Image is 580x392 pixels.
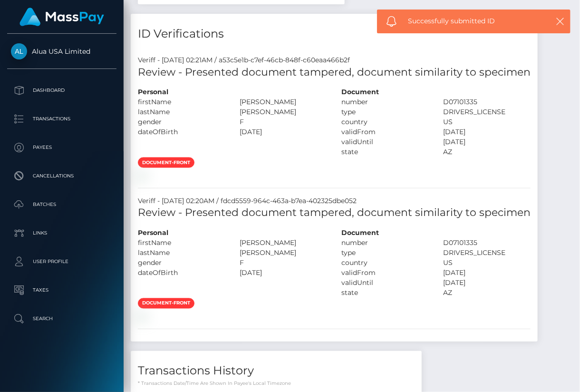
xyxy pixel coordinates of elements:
[131,97,232,107] div: firstName
[11,197,113,212] p: Batches
[436,137,538,147] div: [DATE]
[436,268,538,278] div: [DATE]
[232,248,334,258] div: [PERSON_NAME]
[138,298,194,309] span: document-front
[436,248,538,258] div: DRIVERS_LICENSE
[341,88,379,96] strong: Document
[131,55,538,65] div: Veriff - [DATE] 02:21AM / a53c5e1b-c7ef-46cb-848f-c60eaa466b2f
[334,137,436,147] div: validUntil
[131,117,232,127] div: gender
[334,147,436,157] div: state
[131,268,232,278] div: dateOfBirth
[334,258,436,268] div: country
[7,136,116,159] a: Payees
[7,307,116,331] a: Search
[7,193,116,216] a: Batches
[138,26,531,42] h4: ID Verifications
[138,157,194,168] span: document-front
[334,107,436,117] div: type
[138,88,168,96] strong: Personal
[138,172,145,179] img: 6fc207bf-6a16-4d11-a00b-856edf9b257a
[131,196,538,206] div: Veriff - [DATE] 02:20AM / fdcd5559-964c-463a-b7ea-402325dbe052
[7,250,116,274] a: User Profile
[11,140,113,155] p: Payees
[138,380,415,387] p: * Transactions date/time are shown in payee's local timezone
[232,268,334,278] div: [DATE]
[436,147,538,157] div: AZ
[7,78,116,102] a: Dashboard
[7,221,116,245] a: Links
[7,164,116,188] a: Cancellations
[334,97,436,107] div: number
[232,97,334,107] div: [PERSON_NAME]
[138,65,531,80] h5: Review - Presented document tampered, document similarity to specimen
[138,363,415,380] h4: Transactions History
[11,226,113,240] p: Links
[138,206,531,221] h5: Review - Presented document tampered, document similarity to specimen
[232,107,334,117] div: [PERSON_NAME]
[436,97,538,107] div: D07101335
[131,127,232,137] div: dateOfBirth
[436,117,538,127] div: US
[334,278,436,288] div: validUntil
[341,228,379,237] strong: Document
[334,127,436,137] div: validFrom
[334,117,436,127] div: country
[11,255,113,269] p: User Profile
[19,8,104,26] img: MassPay Logo
[131,258,232,268] div: gender
[7,107,116,131] a: Transactions
[11,169,113,183] p: Cancellations
[436,258,538,268] div: US
[7,278,116,302] a: Taxes
[334,238,436,248] div: number
[131,107,232,117] div: lastName
[334,268,436,278] div: validFrom
[232,117,334,127] div: F
[436,288,538,298] div: AZ
[436,107,538,117] div: DRIVERS_LICENSE
[138,313,145,320] img: 5f1fe72e-ee6b-4172-8ae8-3b1d92a75909
[334,248,436,258] div: type
[11,283,113,297] p: Taxes
[131,248,232,258] div: lastName
[7,47,116,56] span: Alua USA Limited
[232,127,334,137] div: [DATE]
[408,16,544,26] span: Successfully submitted ID
[11,312,113,326] p: Search
[138,228,168,237] strong: Personal
[334,288,436,298] div: state
[436,278,538,288] div: [DATE]
[436,127,538,137] div: [DATE]
[11,43,27,59] img: Alua USA Limited
[131,238,232,248] div: firstName
[11,112,113,126] p: Transactions
[232,238,334,248] div: [PERSON_NAME]
[232,258,334,268] div: F
[436,238,538,248] div: D07101335
[11,83,113,98] p: Dashboard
